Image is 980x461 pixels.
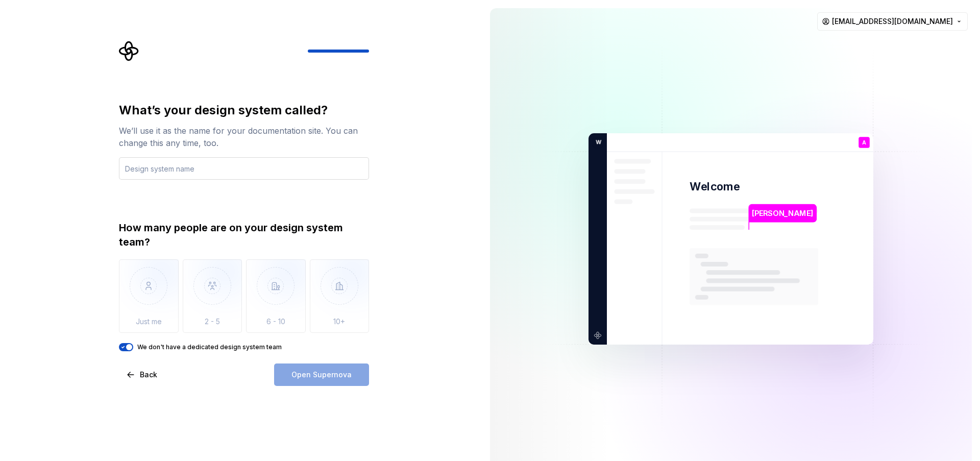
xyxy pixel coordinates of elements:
[140,370,157,380] span: Back
[119,125,369,149] div: We’ll use it as the name for your documentation site. You can change this any time, too.
[862,140,866,145] p: A
[119,221,369,249] div: How many people are on your design system team?
[119,41,139,61] svg: Supernova Logo
[752,208,813,219] p: [PERSON_NAME]
[817,12,968,31] button: [EMAIL_ADDRESS][DOMAIN_NAME]
[119,102,369,118] div: What’s your design system called?
[119,363,166,386] button: Back
[137,343,282,351] label: We don't have a dedicated design system team
[119,157,369,180] input: Design system name
[592,138,601,147] p: W
[832,16,953,27] span: [EMAIL_ADDRESS][DOMAIN_NAME]
[690,179,740,194] p: Welcome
